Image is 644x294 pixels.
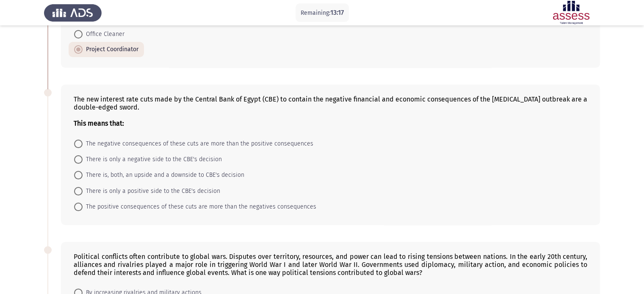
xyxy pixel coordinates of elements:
[74,95,587,127] div: The new interest rate cuts made by the Central Bank of Egypt (CBE) to contain the negative financ...
[83,154,222,165] span: There is only a negative side to the CBE's decision
[44,1,102,25] img: Assess Talent Management logo
[74,119,124,127] b: This means that:
[542,1,600,25] img: Assessment logo of ASSESS English Language Assessment (3 Module) (Ba - IB)
[83,202,316,212] span: The positive consequences of these cuts are more than the negatives consequences
[83,186,220,196] span: There is only a positive side to the CBE's decision
[74,253,587,277] div: Political conflicts often contribute to global wars. Disputes over territory, resources, and powe...
[83,29,124,39] span: Office Cleaner
[301,8,344,18] p: Remaining:
[83,139,313,149] span: The negative consequences of these cuts are more than the positive consequences
[83,44,138,55] span: Project Coordinator
[330,8,344,16] span: 13:17
[83,170,244,180] span: There is, both, an upside and a downside to CBE's decision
